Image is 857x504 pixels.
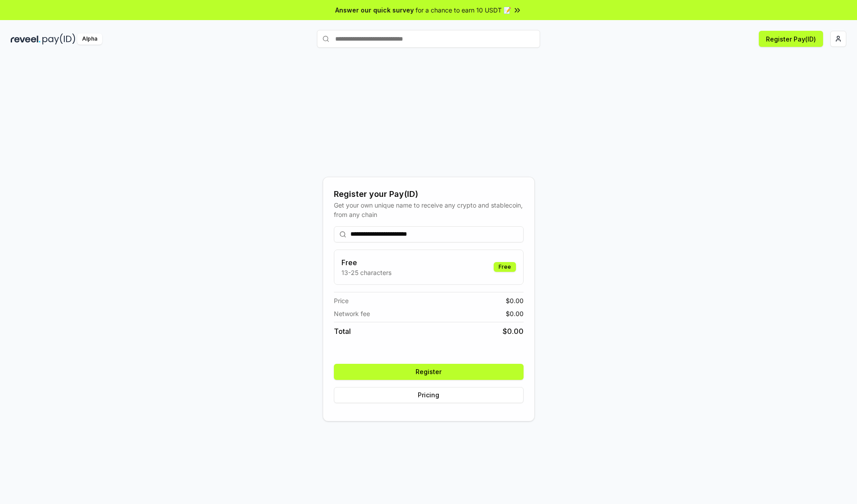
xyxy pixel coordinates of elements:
[494,262,516,272] div: Free
[335,5,414,15] span: Answer our quick survey
[334,387,524,403] button: Pricing
[334,364,524,380] button: Register
[77,33,102,45] div: Alpha
[334,296,349,305] span: Price
[503,326,524,337] span: $ 0.00
[42,33,75,45] img: pay_id
[506,309,524,318] span: $ 0.00
[334,309,370,318] span: Network fee
[334,200,524,219] div: Get your own unique name to receive any crypto and stablecoin, from any chain
[11,33,41,45] img: reveel_dark
[759,31,823,47] button: Register Pay(ID)
[334,326,351,337] span: Total
[506,296,524,305] span: $ 0.00
[416,5,511,15] span: for a chance to earn 10 USDT 📝
[341,268,391,277] p: 13-25 characters
[334,188,524,200] div: Register your Pay(ID)
[341,257,391,268] h3: Free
